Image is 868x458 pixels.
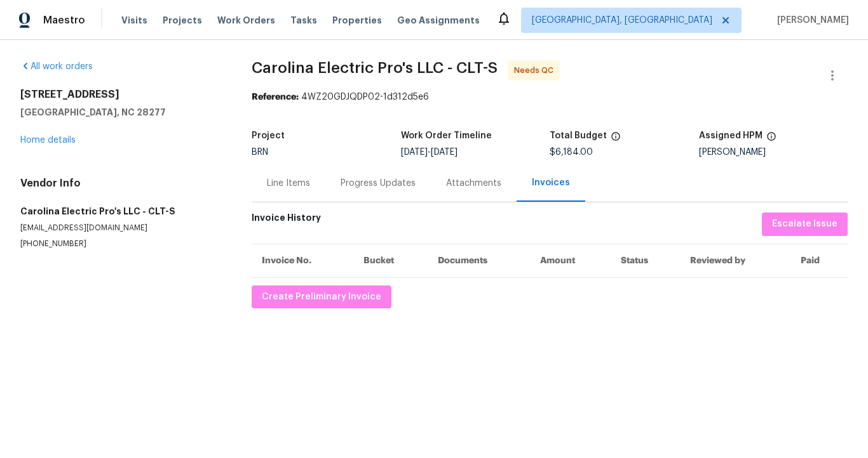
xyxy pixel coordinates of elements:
span: [DATE] [401,148,428,157]
th: Bucket [353,244,428,277]
span: [PERSON_NAME] [772,14,849,27]
span: Escalate Issue [772,216,837,232]
h4: Vendor Info [20,177,221,190]
span: The hpm assigned to this work order. [766,131,776,148]
span: Carolina Electric Pro's LLC - CLT-S [252,60,498,75]
h5: [GEOGRAPHIC_DATA], NC 28277 [20,106,221,119]
span: Needs QC [514,64,559,77]
th: Reviewed by [680,244,790,277]
a: All work orders [20,62,93,71]
div: Invoices [532,176,570,189]
span: Create Preliminary Invoice [262,289,381,305]
h2: [STREET_ADDRESS] [20,88,221,101]
p: [PHONE_NUMBER] [20,239,221,249]
span: Properties [332,14,382,27]
h5: Work Order Timeline [401,131,492,140]
h5: Project [252,131,285,140]
div: Progress Updates [341,177,416,190]
button: Escalate Issue [762,213,848,236]
h5: Total Budget [550,131,607,140]
th: Documents [428,244,529,277]
span: $6,184.00 [550,148,593,157]
h6: Invoice History [252,213,321,230]
span: [GEOGRAPHIC_DATA], [GEOGRAPHIC_DATA] [532,14,712,27]
span: [DATE] [431,148,458,157]
div: Line Items [267,177,310,190]
p: [EMAIL_ADDRESS][DOMAIN_NAME] [20,223,221,233]
th: Status [611,244,680,277]
span: Projects [163,14,202,27]
div: Attachments [446,177,501,190]
h5: Carolina Electric Pro's LLC - CLT-S [20,205,221,218]
div: 4WZ20GDJQDP02-1d312d5e6 [252,91,848,103]
span: Tasks [290,16,317,25]
div: [PERSON_NAME] [699,148,848,157]
b: Reference: [252,93,299,101]
th: Paid [790,244,848,277]
span: The total cost of line items that have been proposed by Opendoor. This sum includes line items th... [611,131,621,148]
span: Work Orders [217,14,275,27]
th: Amount [530,244,611,277]
span: Maestro [43,14,85,27]
span: Visits [121,14,147,27]
span: - [401,148,458,157]
span: BRN [252,148,268,157]
h5: Assigned HPM [699,131,763,140]
span: Geo Assignments [397,14,480,27]
a: Home details [20,136,76,145]
button: Create Preliminary Invoice [252,285,391,309]
th: Invoice No. [252,244,353,277]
